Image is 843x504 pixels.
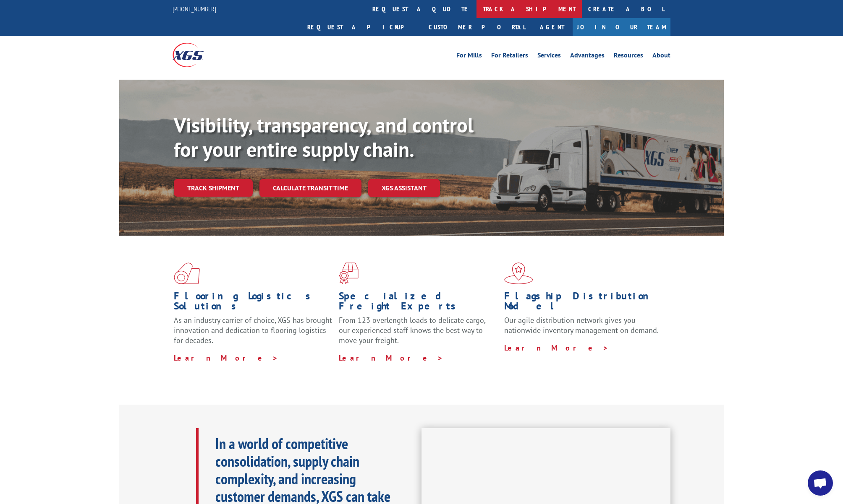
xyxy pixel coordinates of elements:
[174,291,332,315] h1: Flooring Logistics Solutions
[652,52,670,61] a: About
[174,112,474,162] b: Visibility, transparency, and control for your entire supply chain.
[504,343,609,353] a: Learn More >
[339,315,497,353] p: From 123 overlength loads to delicate cargo, our experienced staff knows the best way to move you...
[368,179,440,197] a: XGS ASSISTANT
[531,18,573,36] a: Agent
[339,353,443,363] a: Learn More >
[504,262,533,284] img: xgs-icon-flagship-distribution-model-red
[504,315,659,335] span: Our agile distribution network gives you nationwide inventory management on demand.
[570,52,605,61] a: Advantages
[173,5,216,13] a: [PHONE_NUMBER]
[456,52,482,61] a: For Mills
[573,18,670,36] a: Join Our Team
[614,52,643,61] a: Resources
[537,52,561,61] a: Services
[491,52,528,61] a: For Retailers
[174,315,332,345] span: As an industry carrier of choice, XGS has brought innovation and dedication to flooring logistics...
[339,262,359,284] img: xgs-icon-focused-on-flooring-red
[422,18,531,36] a: Customer Portal
[259,179,361,197] a: Calculate transit time
[504,291,663,315] h1: Flagship Distribution Model
[174,262,200,284] img: xgs-icon-total-supply-chain-intelligence-red
[301,18,422,36] a: Request a pickup
[174,179,253,197] a: Track shipment
[808,470,833,496] a: Open chat
[174,353,278,363] a: Learn More >
[339,291,497,315] h1: Specialized Freight Experts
